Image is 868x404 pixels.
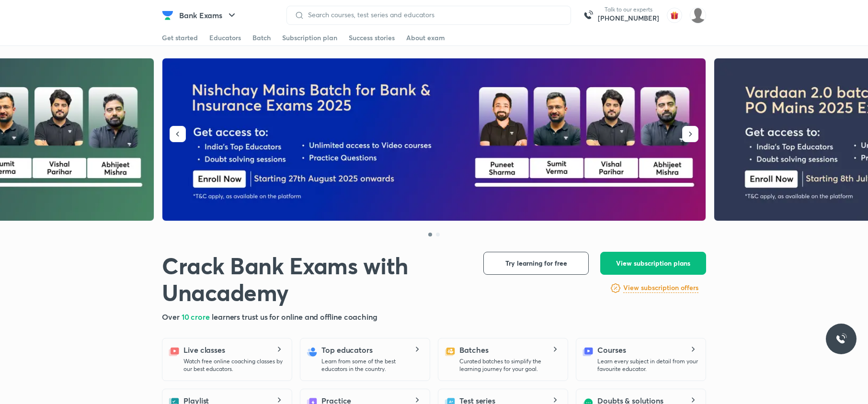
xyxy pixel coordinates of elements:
a: Batch [252,30,271,45]
p: Talk to our experts [598,6,659,13]
img: Company Logo [162,10,173,21]
div: Subscription plan [282,33,337,43]
a: Subscription plan [282,30,337,45]
a: [PHONE_NUMBER] [598,13,659,23]
span: Over [162,312,182,322]
p: Learn from some of the best educators in the country. [321,358,422,373]
div: Batch [252,33,271,43]
a: Educators [209,30,241,45]
a: About exam [406,30,445,45]
h5: Live classes [183,344,225,356]
img: call-us [579,6,598,25]
a: Success stories [349,30,395,45]
span: learners trust us for online and offline coaching [212,312,377,322]
h6: View subscription offers [623,283,698,293]
button: Try learning for free [483,252,589,275]
button: Bank Exams [173,6,243,25]
h5: Top educators [321,344,373,356]
h1: Crack Bank Exams with Unacademy [162,252,468,305]
div: Success stories [349,33,395,43]
span: View subscription plans [616,258,690,268]
span: Try learning for free [505,258,567,268]
button: View subscription plans [600,252,706,275]
p: Curated batches to simplify the learning journey for your goal. [459,358,560,373]
h5: Batches [459,344,488,356]
a: Get started [162,30,198,45]
p: Learn every subject in detail from your favourite educator. [597,358,698,373]
img: avatar [667,8,682,23]
p: Watch free online coaching classes by our best educators. [183,358,284,373]
img: ttu [835,333,847,345]
h5: Courses [597,344,626,356]
div: About exam [406,33,445,43]
div: Get started [162,33,198,43]
span: 10 crore [182,312,212,322]
div: Educators [209,33,241,43]
input: Search courses, test series and educators [304,11,563,19]
img: rohit [690,7,706,23]
a: View subscription offers [623,282,698,294]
